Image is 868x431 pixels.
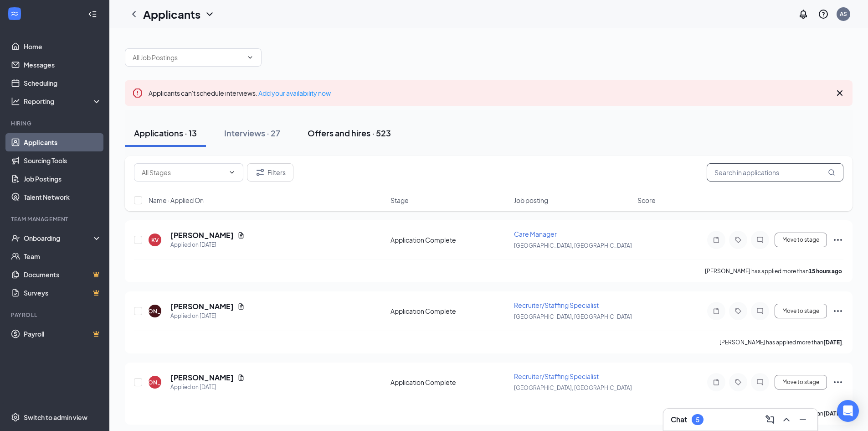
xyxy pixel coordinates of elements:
[514,384,632,391] span: [GEOGRAPHIC_DATA], [GEOGRAPHIC_DATA]
[134,127,197,139] div: Applications · 13
[707,163,843,182] input: Search in applications
[24,37,102,56] a: Home
[170,301,234,312] h5: [PERSON_NAME]
[733,379,744,386] svg: Tag
[711,307,722,315] svg: Note
[170,383,245,392] div: Applied on [DATE]
[170,373,234,383] h5: [PERSON_NAME]
[755,379,765,386] svg: ChatInactive
[837,400,859,422] div: Open Intercom Messenger
[390,306,508,316] div: Application Complete
[151,236,159,244] div: KV
[24,97,102,106] div: Reporting
[696,416,699,424] div: 5
[711,379,722,386] svg: Note
[775,304,827,318] button: Move to stage
[11,413,20,422] svg: Settings
[828,169,835,176] svg: MagnifyingGlass
[763,412,777,427] button: ComposeMessage
[133,52,243,62] input: All Job Postings
[170,240,245,249] div: Applied on [DATE]
[24,56,102,74] a: Messages
[390,196,409,205] span: Stage
[823,410,842,417] b: [DATE]
[733,236,744,244] svg: Tag
[24,284,102,302] a: SurveysCrown
[11,97,20,106] svg: Analysis
[24,247,102,265] a: Team
[255,167,266,178] svg: Filter
[832,234,843,245] svg: Ellipses
[24,188,102,206] a: Talent Network
[832,306,843,317] svg: Ellipses
[88,10,97,19] svg: Collapse
[798,9,809,20] svg: Notifications
[132,88,143,99] svg: Error
[809,268,842,275] b: 15 hours ago
[390,378,508,387] div: Application Complete
[258,89,331,97] a: Add your availability now
[797,414,808,425] svg: Minimize
[834,88,845,99] svg: Cross
[779,412,794,427] button: ChevronUp
[237,232,245,239] svg: Document
[11,215,100,223] div: Team Management
[247,163,293,182] button: Filter Filters
[796,412,810,427] button: Minimize
[149,196,204,205] span: Name · Applied On
[781,414,792,425] svg: ChevronUp
[237,303,245,310] svg: Document
[142,167,225,177] input: All Stages
[247,54,254,61] svg: ChevronDown
[719,338,843,346] p: [PERSON_NAME] has applied more than .
[514,196,548,205] span: Job posting
[228,169,236,176] svg: ChevronDown
[514,242,632,249] span: [GEOGRAPHIC_DATA], [GEOGRAPHIC_DATA]
[733,307,744,315] svg: Tag
[237,374,245,381] svg: Document
[132,379,179,386] div: [PERSON_NAME]
[671,415,687,425] h3: Chat
[308,127,391,139] div: Offers and hires · 523
[204,9,215,20] svg: ChevronDown
[11,311,100,319] div: Payroll
[818,9,829,20] svg: QuestionInfo
[711,236,722,244] svg: Note
[514,230,557,238] span: Care Manager
[390,235,508,244] div: Application Complete
[132,307,179,315] div: [PERSON_NAME]
[705,267,843,275] p: [PERSON_NAME] has applied more than .
[24,265,102,284] a: DocumentsCrown
[24,151,102,170] a: Sourcing Tools
[128,9,139,20] svg: ChevronLeft
[24,170,102,188] a: Job Postings
[170,230,234,240] h5: [PERSON_NAME]
[840,10,847,18] div: AS
[11,119,100,127] div: Hiring
[823,339,842,346] b: [DATE]
[832,377,843,388] svg: Ellipses
[24,325,102,343] a: PayrollCrown
[775,233,827,247] button: Move to stage
[143,6,200,22] h1: Applicants
[170,312,245,321] div: Applied on [DATE]
[149,89,331,97] span: Applicants can't schedule interviews.
[514,301,599,309] span: Recruiter/Staffing Specialist
[514,372,599,380] span: Recruiter/Staffing Specialist
[10,9,19,18] svg: WorkstreamLogo
[775,375,827,389] button: Move to stage
[765,414,776,425] svg: ComposeMessage
[24,133,102,151] a: Applicants
[637,196,656,205] span: Score
[11,234,20,243] svg: UserCheck
[224,127,280,139] div: Interviews · 27
[24,413,87,422] div: Switch to admin view
[755,307,765,315] svg: ChatInactive
[755,236,765,244] svg: ChatInactive
[514,313,632,320] span: [GEOGRAPHIC_DATA], [GEOGRAPHIC_DATA]
[24,74,102,92] a: Scheduling
[24,234,94,243] div: Onboarding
